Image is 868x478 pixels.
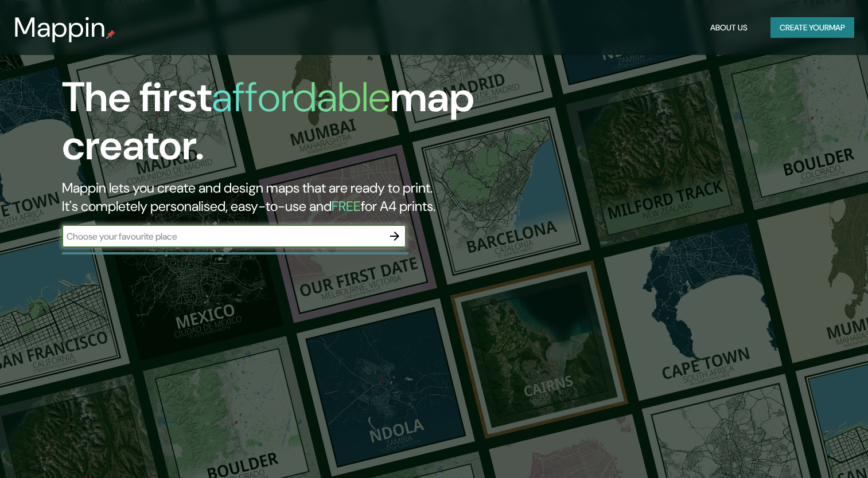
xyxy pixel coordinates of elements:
[62,230,383,243] input: Choose your favourite place
[62,73,496,179] h1: The first map creator.
[106,30,115,39] img: mappin-pin
[14,11,106,44] h3: Mappin
[62,179,496,216] h2: Mappin lets you create and design maps that are ready to print. It's completely personalised, eas...
[706,17,752,38] button: About Us
[332,197,361,215] h5: FREE
[770,17,854,38] button: Create yourmap
[766,433,855,465] iframe: Help widget launcher
[212,70,390,124] h1: affordable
